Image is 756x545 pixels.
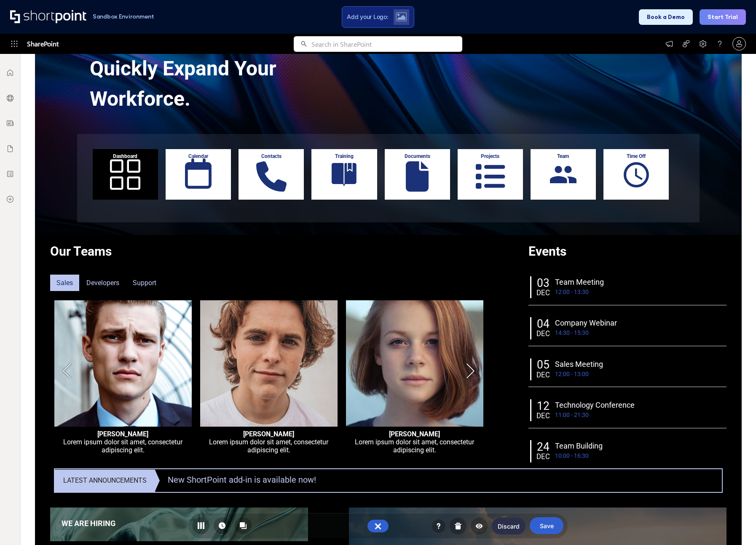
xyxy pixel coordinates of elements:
iframe: Chat Widget [714,505,756,545]
h1: Sandbox Environment [93,14,154,19]
span: SharePoint [27,34,59,54]
input: Search in SharePoint [311,36,462,52]
button: Start Trial [700,9,746,25]
img: Upload logo [396,12,407,21]
button: Save [530,517,563,534]
button: Discard [492,518,525,534]
span: Add your Logo: [347,13,388,21]
button: Book a Demo [639,9,693,25]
